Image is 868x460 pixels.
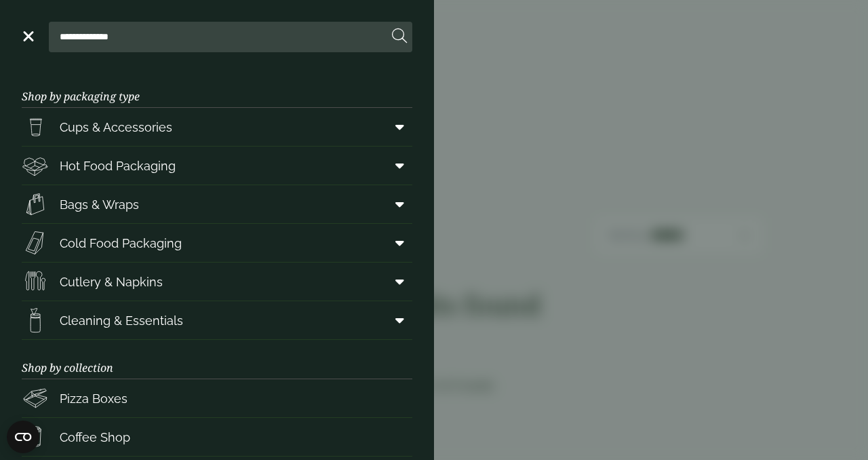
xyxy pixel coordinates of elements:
[22,113,49,140] img: PintNhalf_cup.svg
[22,340,412,379] h3: Shop by collection
[22,147,412,185] a: Hot Food Packaging
[22,229,49,256] img: Sandwich_box.svg
[60,273,163,291] span: Cutlery & Napkins
[22,191,49,218] img: Paper_carriers.svg
[22,224,412,262] a: Cold Food Packaging
[60,389,127,408] span: Pizza Boxes
[22,185,412,223] a: Bags & Wraps
[60,118,172,136] span: Cups & Accessories
[60,157,176,175] span: Hot Food Packaging
[22,379,412,417] a: Pizza Boxes
[22,268,49,295] img: Cutlery.svg
[22,263,412,301] a: Cutlery & Napkins
[60,195,139,214] span: Bags & Wraps
[60,311,183,330] span: Cleaning & Essentials
[22,385,49,412] img: Pizza_boxes.svg
[22,418,412,456] a: Coffee Shop
[22,307,49,334] img: open-wipe.svg
[60,428,130,446] span: Coffee Shop
[22,152,49,179] img: Deli_box.svg
[22,69,412,108] h3: Shop by packaging type
[22,301,412,339] a: Cleaning & Essentials
[22,108,412,146] a: Cups & Accessories
[7,421,39,453] button: Open CMP widget
[60,234,182,252] span: Cold Food Packaging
